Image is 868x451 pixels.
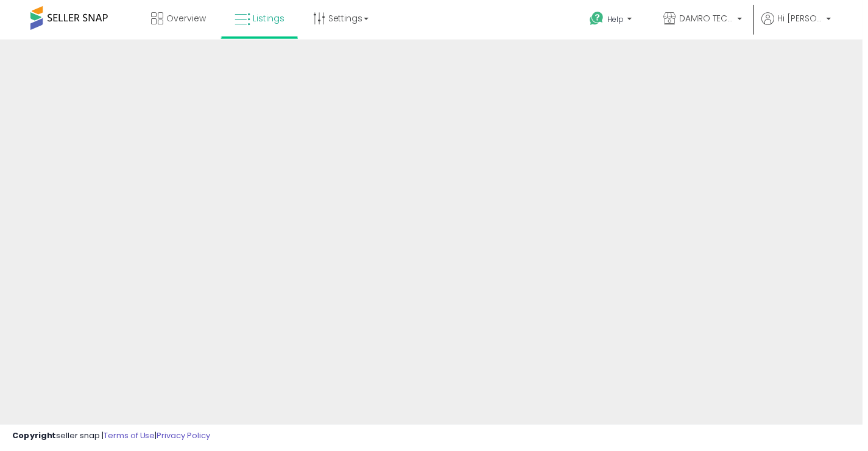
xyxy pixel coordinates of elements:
[782,12,828,24] span: Hi [PERSON_NAME]
[255,12,286,24] span: Listings
[12,433,211,445] div: seller snap | |
[593,11,608,26] i: Get Help
[158,433,211,444] a: Privacy Policy
[104,433,156,444] a: Terms of Use
[766,12,836,40] a: Hi [PERSON_NAME]
[611,14,627,24] span: Help
[584,2,648,40] a: Help
[12,433,57,444] strong: Copyright
[683,12,738,24] span: DAMRO TECHNOLOGY
[168,12,207,24] span: Overview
